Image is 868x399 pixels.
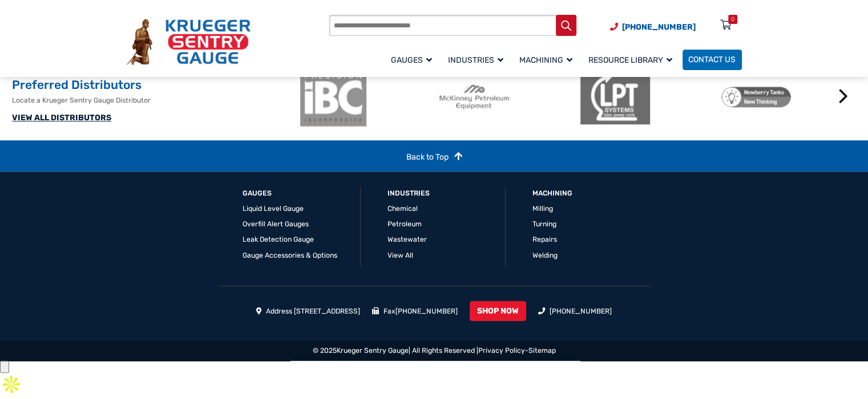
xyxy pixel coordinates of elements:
li: Address [STREET_ADDRESS] [256,306,361,316]
button: 3 of 2 [586,133,597,144]
a: Repairs [532,235,557,243]
a: Machining [532,189,572,199]
button: 1 of 2 [552,133,563,144]
img: ibc-logo [298,67,369,127]
a: [PHONE_NUMBER] [550,307,612,315]
a: Resource Library [583,48,683,71]
span: Resource Library [588,55,672,65]
span: [PHONE_NUMBER] [622,22,696,32]
img: LPT [580,67,651,127]
li: Fax [372,306,458,316]
a: Sitemap [528,347,556,355]
a: VIEW ALL DISTRIBUTORS [12,113,111,123]
a: Wastewater [387,235,427,243]
a: Milling [532,205,553,213]
a: Gauges [385,48,442,71]
span: Gauges [391,55,432,65]
a: View All [387,251,413,259]
p: Locate a Krueger Sentry Gauge Distributor [12,95,293,105]
div: 0 [731,15,734,24]
img: McKinney Petroleum Equipment [439,67,510,127]
button: 2 of 2 [569,133,580,144]
span: Industries [448,55,503,65]
a: Industries [442,48,514,71]
a: Privacy Policy [478,347,525,355]
span: Contact Us [688,55,736,65]
a: Contact Us [683,50,742,70]
h2: Preferred Distributors [12,77,293,93]
img: Newberry Tanks [721,67,792,127]
a: SHOP NOW [470,301,526,321]
a: Overfill Alert Gauges [243,220,309,228]
a: Leak Detection Gauge [243,235,314,243]
img: Krueger Sentry Gauge [127,19,251,64]
a: Liquid Level Gauge [243,205,304,213]
a: Industries [387,189,430,199]
a: Welding [532,251,558,259]
a: GAUGES [243,189,272,199]
a: Petroleum [387,220,422,228]
a: Chemical [387,205,418,213]
a: Machining [514,48,583,71]
a: Krueger Sentry Gauge [337,347,409,355]
a: Turning [532,220,556,228]
a: Phone Number (920) 434-8860 [610,21,696,33]
span: Machining [519,55,572,65]
a: Gauge Accessories & Options [243,251,337,259]
button: Next [832,85,855,108]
